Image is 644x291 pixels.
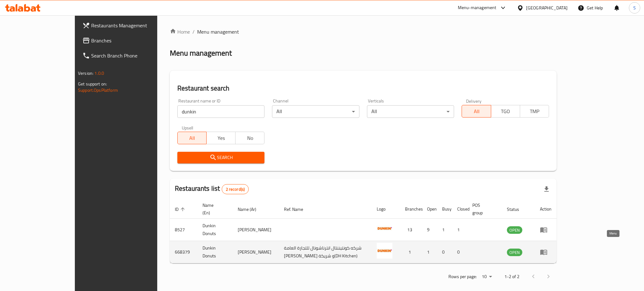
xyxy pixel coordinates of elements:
[192,28,195,36] li: /
[170,219,197,241] td: 8527
[182,125,193,130] label: Upsell
[491,105,520,118] button: TGO
[175,184,249,194] h2: Restaurants list
[91,22,177,29] span: Restaurants Management
[238,206,264,213] span: Name (Ar)
[78,69,93,77] span: Version:
[91,52,177,59] span: Search Branch Phone
[452,200,467,219] th: Closed
[452,241,467,263] td: 0
[437,241,452,263] td: 0
[177,105,264,118] input: Search for restaurant name or ID..
[633,4,636,11] span: S
[177,152,264,163] button: Search
[507,206,527,213] span: Status
[479,272,494,282] div: Rows per page:
[448,273,477,281] p: Rows per page:
[233,241,279,263] td: [PERSON_NAME]
[175,206,187,213] span: ID
[540,226,552,233] div: Menu
[377,221,392,236] img: Dunkin Donuts
[372,200,400,219] th: Logo
[235,132,264,144] button: No
[523,107,547,116] span: TMP
[507,227,522,234] span: OPEN
[284,206,311,213] span: Ref. Name
[170,48,232,58] h2: Menu management
[539,182,554,197] div: Export file
[206,132,236,144] button: Yes
[437,219,452,241] td: 1
[422,241,437,263] td: 1
[367,105,454,118] div: All
[494,107,518,116] span: TGO
[507,226,522,234] div: OPEN
[77,48,182,63] a: Search Branch Phone
[472,201,494,217] span: POS group
[400,241,422,263] td: 1
[238,134,262,143] span: No
[504,273,519,281] p: 1-2 of 2
[452,219,467,241] td: 1
[177,132,207,144] button: All
[91,37,177,44] span: Branches
[170,28,557,36] nav: breadcrumb
[422,219,437,241] td: 9
[170,241,197,263] td: 668379
[535,200,557,219] th: Action
[180,134,204,143] span: All
[377,243,392,259] img: Dunkin Donuts
[77,18,182,33] a: Restaurants Management
[177,84,549,93] h2: Restaurant search
[78,86,118,94] a: Support.OpsPlatform
[437,200,452,219] th: Busy
[400,219,422,241] td: 13
[400,200,422,219] th: Branches
[422,200,437,219] th: Open
[197,219,233,241] td: Dunkin Donuts
[77,33,182,48] a: Branches
[272,105,359,118] div: All
[197,28,239,36] span: Menu management
[464,107,488,116] span: All
[94,69,104,77] span: 1.0.0
[209,134,233,143] span: Yes
[233,219,279,241] td: [PERSON_NAME]
[182,154,259,162] span: Search
[279,241,372,263] td: شركه كونتيننتال انترناشونال للتجارة العامة [PERSON_NAME] و شريكة(DH Kitchen)
[458,4,497,12] div: Menu-management
[462,105,491,118] button: All
[78,80,107,88] span: Get support on:
[222,184,249,194] div: Total records count
[507,249,522,256] span: OPEN
[170,200,557,263] table: enhanced table
[203,201,225,217] span: Name (En)
[222,186,249,192] span: 2 record(s)
[466,99,482,103] label: Delivery
[197,241,233,263] td: Dunkin Donuts
[526,4,568,11] div: [GEOGRAPHIC_DATA]
[520,105,549,118] button: TMP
